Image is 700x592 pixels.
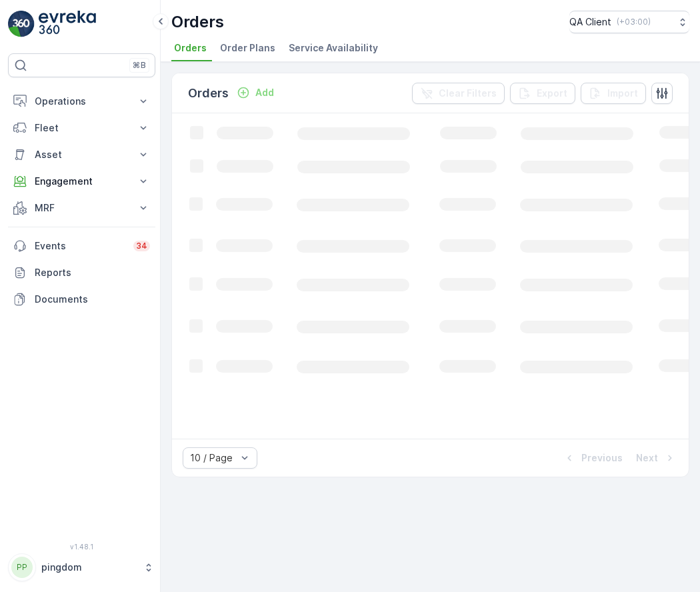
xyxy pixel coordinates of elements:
[35,293,150,306] p: Documents
[8,233,155,259] a: Events34
[617,17,651,27] p: ( +03:00 )
[11,557,33,578] div: PP
[174,41,207,55] span: Orders
[581,83,646,104] button: Import
[537,87,567,100] p: Export
[636,451,658,465] p: Next
[569,15,611,29] p: QA Client
[8,115,155,141] button: Fleet
[133,60,146,71] p: ⌘B
[255,86,274,99] p: Add
[561,450,624,466] button: Previous
[8,168,155,195] button: Engagement
[41,561,137,574] p: pingdom
[8,195,155,221] button: MRF
[8,553,155,581] button: PPpingdom
[136,241,147,251] p: 34
[8,543,155,551] span: v 1.48.1
[35,175,129,188] p: Engagement
[635,450,678,466] button: Next
[35,121,129,135] p: Fleet
[581,451,623,465] p: Previous
[35,148,129,161] p: Asset
[220,41,275,55] span: Order Plans
[510,83,575,104] button: Export
[289,41,378,55] span: Service Availability
[35,266,150,279] p: Reports
[412,83,505,104] button: Clear Filters
[39,11,96,37] img: logo_light-DOdMpM7g.png
[8,11,35,37] img: logo
[569,11,689,33] button: QA Client(+03:00)
[231,85,279,101] button: Add
[8,141,155,168] button: Asset
[35,95,129,108] p: Operations
[607,87,638,100] p: Import
[188,84,229,103] p: Orders
[35,201,129,215] p: MRF
[8,88,155,115] button: Operations
[439,87,497,100] p: Clear Filters
[171,11,224,33] p: Orders
[8,259,155,286] a: Reports
[35,239,125,253] p: Events
[8,286,155,313] a: Documents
